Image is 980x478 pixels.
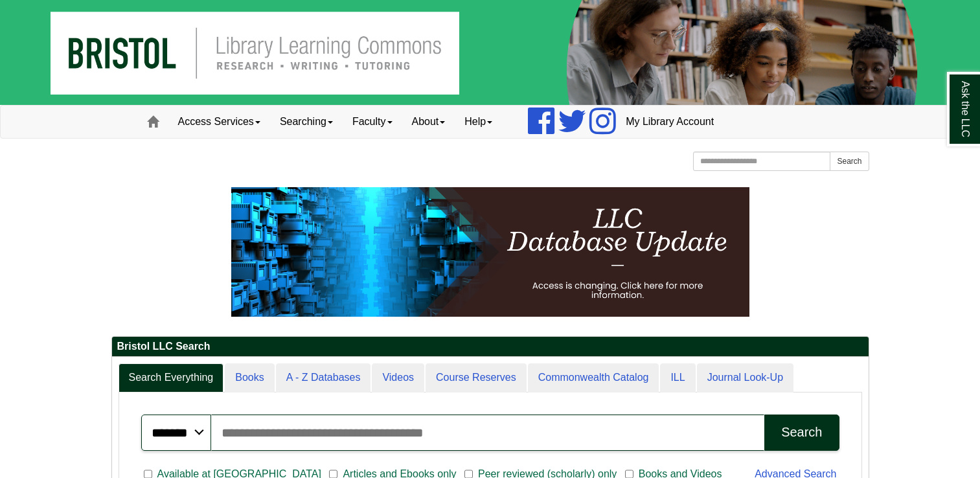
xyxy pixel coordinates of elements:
[764,415,839,451] button: Search
[231,187,749,317] img: HTML tutorial
[112,337,869,357] h2: Bristol LLC Search
[225,363,274,393] a: Books
[343,106,402,138] a: Faculty
[455,106,502,138] a: Help
[697,363,793,393] a: Journal Look-Up
[168,106,270,138] a: Access Services
[402,106,455,138] a: About
[616,106,724,138] a: My Library Account
[781,425,822,440] div: Search
[660,363,695,393] a: ILL
[119,363,224,393] a: Search Everything
[830,152,869,171] button: Search
[528,363,659,393] a: Commonwealth Catalog
[426,363,527,393] a: Course Reserves
[372,363,424,393] a: Videos
[276,363,371,393] a: A - Z Databases
[270,106,343,138] a: Searching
